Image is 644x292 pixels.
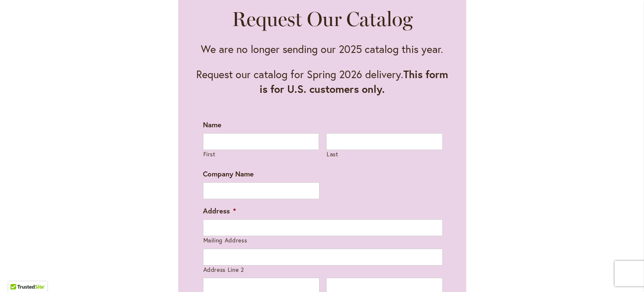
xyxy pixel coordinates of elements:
strong: This form is for U.S. customers only. [260,67,448,96]
label: Last [327,150,443,158]
label: Company Name [203,169,254,179]
label: Name [203,120,221,129]
label: First [203,150,319,158]
label: Mailing Address [203,237,443,245]
p: Request our catalog for Spring 2026 delivery. [195,67,449,97]
h2: Request Our Catalog [232,6,413,32]
p: We are no longer sending our 2025 catalog this year. [201,42,443,56]
label: Address [203,206,236,216]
